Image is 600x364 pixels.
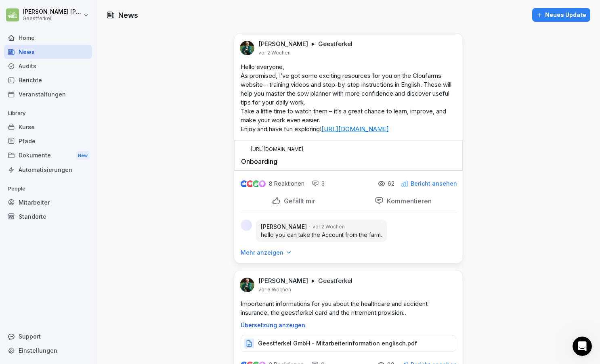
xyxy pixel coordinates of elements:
[12,155,150,170] a: Besuchen Sie unsere Webseite
[240,41,254,55] img: bjt6ac15zr3cwr6gyxmatz36.png
[4,148,92,163] a: DokumenteNew
[76,151,90,160] div: New
[281,197,315,205] p: Gefällt mir
[312,180,325,188] div: 3
[532,8,590,22] button: Neues Update
[241,299,456,317] p: Importenant informations for you about the healthcare and accident insurance, the geestferkel car...
[258,339,417,347] p: Geestferkel GmbH - Mitarbeiterinformation englisch.pdf
[241,63,456,134] p: Hello everyone, As promised, I’ve got some exciting resources for you on the Cloufarms website – ...
[253,180,260,187] img: celebrate
[269,180,304,187] p: 8 Reaktionen
[16,15,72,28] img: logo
[241,146,248,153] img: favicon.ico
[110,13,126,29] img: Profile image for Miriam
[241,220,252,231] img: bjt6ac15zr3cwr6gyxmatz36.png
[384,197,432,205] p: Kommentieren
[104,272,138,278] span: Nachrichten
[536,10,586,19] div: Neues Update
[411,180,457,187] p: Bericht ansehen
[321,125,389,133] a: [URL][DOMAIN_NAME]
[247,181,253,187] img: love
[17,159,135,167] div: Besuchen Sie unsere Webseite
[4,182,92,195] p: People
[241,180,247,187] img: like
[16,71,145,98] p: Wie können wir helfen?
[23,16,82,21] p: Geestferkel
[17,124,135,141] div: Wir antworten in der Regel in ein paar Minuten
[258,50,291,56] p: vor 2 Wochen
[4,73,92,87] a: Berichte
[17,115,135,124] div: Sende uns eine Nachricht
[258,277,308,285] p: [PERSON_NAME]
[4,209,92,224] a: Standorte
[241,342,456,350] a: Geestferkel GmbH - Mitarbeiterinformation englisch.pdf
[4,87,92,101] a: Veranstaltungen
[81,252,162,284] button: Nachrichten
[4,107,92,120] p: Library
[318,277,352,285] p: Geestferkel
[318,40,352,48] p: Geestferkel
[31,272,49,278] span: Home
[388,180,394,187] p: 62
[573,337,592,356] iframe: Intercom live chat
[240,278,254,292] img: bjt6ac15zr3cwr6gyxmatz36.png
[258,287,291,293] p: vor 3 Wochen
[4,163,92,177] a: Automatisierungen
[261,223,307,231] p: [PERSON_NAME]
[16,57,145,71] p: Hi [PERSON_NAME]
[118,10,138,21] h1: News
[23,8,82,15] p: [PERSON_NAME] [PERSON_NAME]
[4,195,92,209] a: Mitarbeiter
[261,231,382,239] p: hello you can take the Account from the farm.
[259,180,266,187] img: inspiring
[4,148,92,163] div: Dokumente
[4,45,92,59] a: News
[258,40,308,48] p: [PERSON_NAME]
[4,59,92,73] a: Audits
[94,13,111,29] img: Profile image for Ziar
[4,31,92,45] a: Home
[8,109,153,148] div: Sende uns eine NachrichtWir antworten in der Regel in ein paar Minuten
[4,120,92,134] a: Kurse
[4,343,92,358] a: Einstellungen
[241,249,283,257] p: Mehr anzeigen
[313,223,345,230] p: vor 2 Wochen
[4,329,92,343] div: Support
[4,134,92,148] a: Pfade
[139,13,153,27] div: Schließen
[251,145,303,153] p: [URL][DOMAIN_NAME]
[241,157,456,165] p: Onboarding
[241,322,456,328] p: Übersetzung anzeigen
